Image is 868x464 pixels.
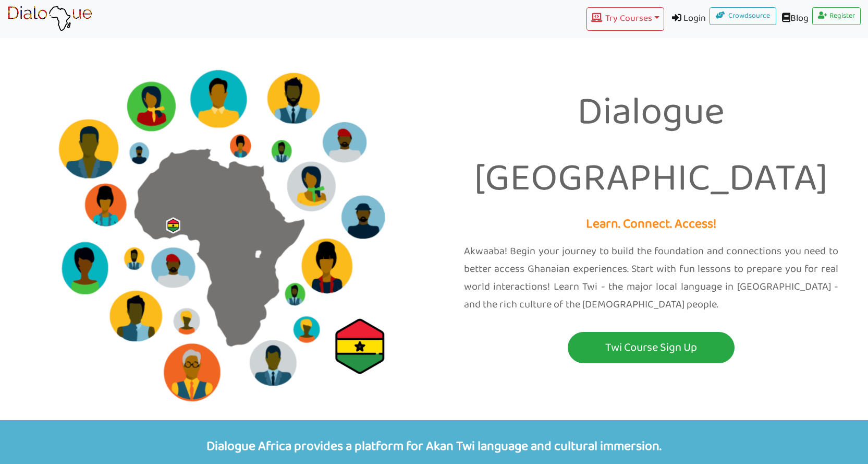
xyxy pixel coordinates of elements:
p: Dialogue [GEOGRAPHIC_DATA] [442,80,861,213]
a: Crowdsource [710,7,776,25]
p: Twi Course Sign Up [570,338,732,358]
button: Try Courses [586,7,664,31]
button: Twi Course Sign Up [568,332,735,363]
a: Register [812,7,861,25]
a: Login [664,7,710,31]
a: Blog [776,7,812,31]
p: Learn. Connect. Access! [442,213,861,236]
p: Akwaaba! Begin your journey to build the foundation and connections you need to better access Gha... [464,243,839,314]
img: learn African language platform app [7,6,92,32]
